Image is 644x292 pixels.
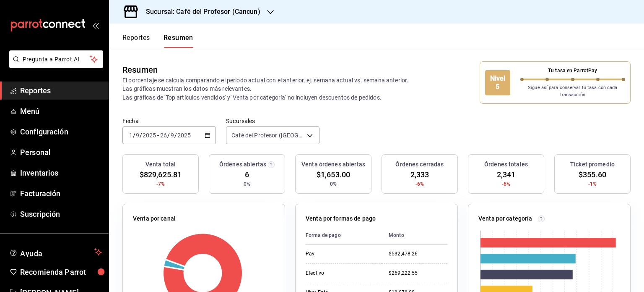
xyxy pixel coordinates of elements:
[301,160,365,169] h3: Venta órdenes abiertas
[20,188,102,199] span: Facturación
[160,132,167,139] input: --
[135,132,140,139] input: --
[485,70,510,95] div: Nivel 5
[140,169,182,180] span: $829,625.81
[140,132,142,139] span: /
[306,226,382,245] th: Forma de pago
[122,34,193,48] div: navigation tabs
[317,169,350,180] span: $1,653.00
[156,180,165,188] span: -7%
[395,160,444,169] h3: Órdenes cerradas
[20,266,102,278] span: Recomienda Parrot
[306,214,376,223] p: Venta por formas de pago
[9,50,103,68] button: Pregunta a Parrot AI
[170,132,174,139] input: --
[478,214,532,223] p: Venta por categoría
[219,160,266,169] h3: Órdenes abiertas
[133,214,176,223] p: Venta por canal
[20,126,102,137] span: Configuración
[157,132,159,139] span: -
[226,118,319,124] label: Sucursales
[167,132,170,139] span: /
[497,169,516,180] span: 2,341
[306,270,375,277] div: Efectivo
[306,250,375,258] div: Pay
[122,34,150,48] button: Reportes
[142,132,156,139] input: ----
[20,105,102,117] span: Menú
[382,226,447,245] th: Monto
[177,132,191,139] input: ----
[20,167,102,179] span: Inventarios
[20,85,102,96] span: Reportes
[20,247,91,257] span: Ayuda
[330,180,337,188] span: 0%
[139,7,260,17] h3: Sucursal: Café del Profesor (Cancun)
[129,132,133,139] input: --
[502,180,510,188] span: -6%
[389,250,447,258] div: $532,478.26
[6,61,103,70] a: Pregunta a Parrot AI
[410,169,429,180] span: 2,333
[588,180,597,188] span: -1%
[23,55,90,64] span: Pregunta a Parrot AI
[415,180,424,188] span: -6%
[145,160,176,169] h3: Venta total
[174,132,177,139] span: /
[579,169,606,180] span: $355.60
[122,63,158,76] div: Resumen
[389,270,447,277] div: $269,222.55
[20,147,102,158] span: Personal
[244,180,250,188] span: 0%
[484,160,528,169] h3: Órdenes totales
[92,22,99,29] button: open_drawer_menu
[122,118,216,124] label: Fecha
[245,169,249,180] span: 6
[570,160,615,169] h3: Ticket promedio
[520,67,626,74] p: Tu tasa en ParrotPay
[164,34,193,48] button: Resumen
[20,208,102,220] span: Suscripción
[520,84,626,98] p: Sigue así para conservar tu tasa con cada transacción
[231,131,304,139] span: Café del Profesor ([GEOGRAPHIC_DATA])
[122,76,419,101] p: El porcentaje se calcula comparando el período actual con el anterior, ej. semana actual vs. sema...
[133,132,135,139] span: /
